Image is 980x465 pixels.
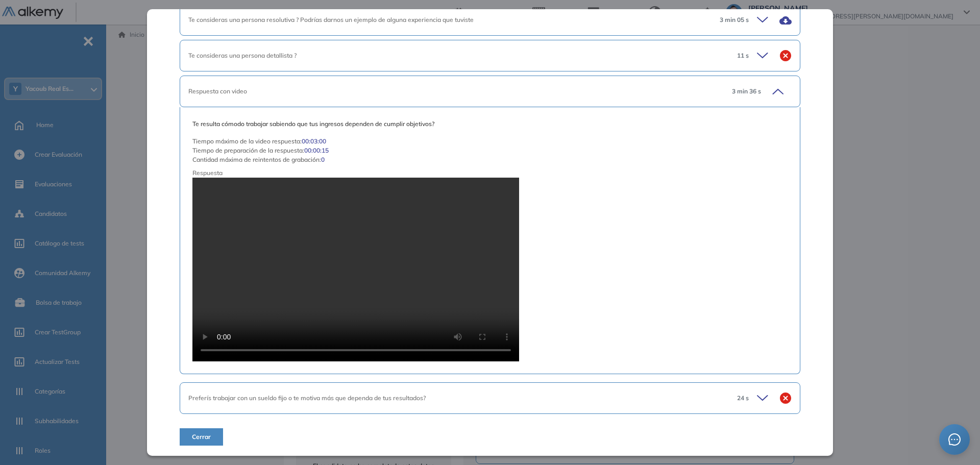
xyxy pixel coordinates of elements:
span: Tiempo de preparación de la respuesta : [192,146,304,155]
span: Cerrar [192,432,211,442]
span: Te resulta cómodo trabajar sabiendo que tus ingresos dependen de cumplir objetivos? [192,119,788,129]
span: Cantidad máxima de reintentos de grabación : [192,155,321,164]
div: Respuesta con video [188,87,724,96]
span: Tiempo máximo de la video respuesta : [192,137,302,146]
span: 00:00:15 [304,146,329,155]
span: Respuesta [192,168,728,178]
span: Preferís trabajar con un sueldo fijo o te motiva más que dependa de tus resultados? [188,394,426,402]
span: 0 [321,155,325,164]
span: message [948,433,961,446]
span: 24 s [737,394,749,403]
button: Cerrar [180,428,223,446]
span: Te consideras una persona detallista ? [188,52,297,59]
span: 00:03:00 [302,137,326,146]
span: 11 s [737,51,749,60]
span: 3 min 36 s [732,87,761,96]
